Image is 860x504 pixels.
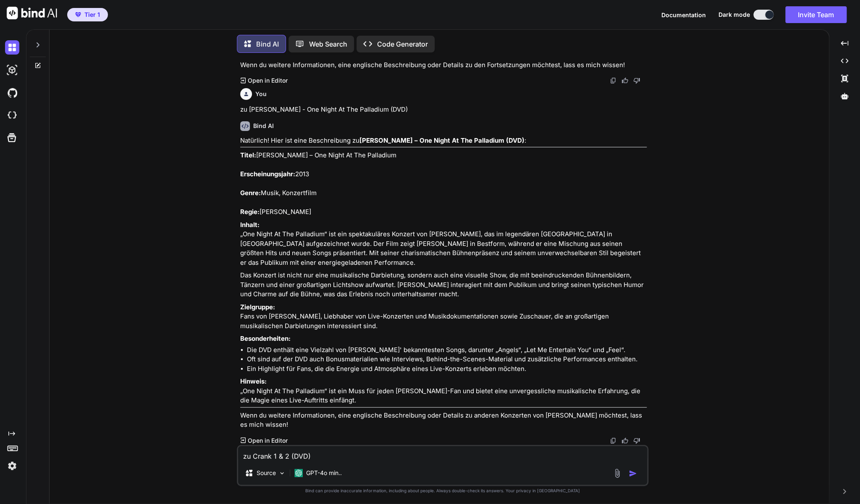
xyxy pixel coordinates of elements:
img: premium [75,12,81,17]
p: GPT-4o min.. [306,469,342,477]
li: Die DVD enthält eine Vielzahl von [PERSON_NAME]' bekanntesten Songs, darunter „Angels“, „Let Me E... [247,345,647,355]
img: Pick Models [278,470,286,477]
button: Invite Team [785,6,847,23]
img: attachment [612,468,622,478]
textarea: zu Crank 1 & 2 (DVD) [238,446,647,461]
strong: Genre: [240,189,261,197]
p: „One Night At The Palladium“ ist ein Muss für jeden [PERSON_NAME]-Fan und bietet eine unvergessli... [240,377,647,405]
img: githubDark [5,86,19,100]
button: Documentation [661,10,706,19]
p: Open in Editor [247,436,287,445]
p: Wenn du weitere Informationen, eine englische Beschreibung oder Details zu den Fortsetzungen möch... [240,60,647,70]
strong: Inhalt: [240,221,260,229]
strong: Regie: [240,208,260,216]
p: Source [257,469,276,477]
p: Code Generator [377,39,428,49]
p: Web Search [309,39,347,49]
p: Wenn du weitere Informationen, eine englische Beschreibung oder Details zu anderen Konzerten von ... [240,411,647,430]
img: cloudideIcon [5,108,19,123]
p: zu [PERSON_NAME] - One Night At The Palladium (DVD) [240,105,647,115]
strong: Zielgruppe: [240,303,275,311]
span: Documentation [661,11,706,18]
li: Ein Highlight für Fans, die die Energie und Atmosphäre eines Live-Konzerts erleben möchten. [247,364,647,374]
img: like [621,437,628,444]
strong: Titel: [240,151,256,159]
span: Dark mode [718,10,750,19]
h6: Bind AI [253,122,274,130]
strong: Hinweis: [240,377,267,385]
p: Natürlich! Hier ist eine Beschreibung zu : [240,136,647,146]
strong: Erscheinungsjahr: [240,170,295,178]
img: Bind AI [7,7,57,19]
img: copy [610,77,616,84]
img: icon [629,469,637,478]
img: GPT-4o mini [294,469,303,477]
p: Bind AI [256,39,279,49]
img: dislike [633,437,640,444]
button: premiumTier 1 [67,8,108,21]
p: Fans von [PERSON_NAME], Liebhaber von Live-Konzerten und Musikdokumentationen sowie Zuschauer, di... [240,303,647,331]
p: Bind can provide inaccurate information, including about people. Always double-check its answers.... [237,488,648,494]
p: Das Konzert ist nicht nur eine musikalische Darbietung, sondern auch eine visuelle Show, die mit ... [240,271,647,299]
span: Tier 1 [84,10,100,19]
img: dislike [633,77,640,84]
p: Open in Editor [247,76,287,85]
img: darkAi-studio [5,63,19,77]
img: copy [610,437,616,444]
img: like [621,77,628,84]
img: darkChat [5,40,19,55]
strong: [PERSON_NAME] – One Night At The Palladium (DVD) [359,136,524,144]
li: Oft sind auf der DVD auch Bonusmaterialien wie Interviews, Behind-the-Scenes-Material und zusätzl... [247,355,647,364]
strong: Besonderheiten: [240,334,291,342]
p: [PERSON_NAME] – One Night At The Palladium 2013 Musik, Konzertfilm [PERSON_NAME] [240,151,647,217]
p: „One Night At The Palladium“ ist ein spektakuläres Konzert von [PERSON_NAME], das im legendären [... [240,220,647,268]
h6: You [255,90,267,98]
img: settings [5,459,19,473]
